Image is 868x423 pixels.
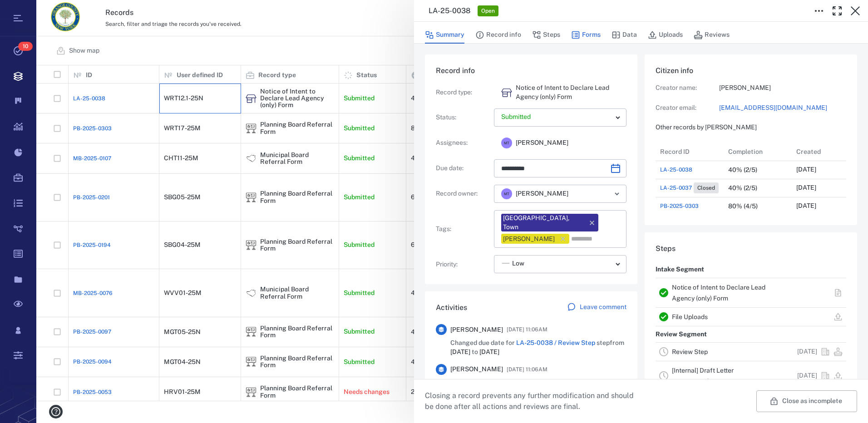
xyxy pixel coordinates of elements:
p: Creator email: [656,103,719,113]
div: Record infoRecord type:Notice of Intent to Declare Lead Agency (only) FormStatus:Assignees:MT[PER... [425,54,637,291]
div: Created [792,143,860,161]
button: Toggle to Edit Boxes [810,2,828,20]
p: [PERSON_NAME] [719,84,846,93]
h3: LA-25-0038 [429,5,470,16]
div: [PERSON_NAME] [503,235,555,244]
p: Closing a record prevents any further modification and should be done after all actions and revie... [425,390,641,412]
p: [DATE] [796,183,816,192]
div: Completion [724,143,792,161]
button: Record info [475,26,521,44]
button: Data [612,26,637,44]
button: Close as incomplete [756,390,857,412]
h6: Activities [436,302,467,313]
a: LA-25-0038 [660,166,692,174]
button: Open [611,187,623,200]
span: [PERSON_NAME] [450,325,503,334]
div: Notice of Intent to Declare Lead Agency (only) Form [501,87,512,98]
div: Completion [728,139,763,164]
p: [DATE] [796,165,816,174]
span: Closed [695,184,717,192]
button: Close [846,2,864,20]
div: Created [796,139,821,164]
div: M T [501,188,512,199]
p: Status : [436,113,490,122]
p: Intake Segment [656,261,704,278]
p: Creator name: [656,84,719,93]
div: 40% (2/5) [728,185,757,192]
div: M T [501,138,512,148]
span: [DATE] [450,348,470,355]
button: Summary [425,26,464,44]
div: [GEOGRAPHIC_DATA], Town [503,214,584,231]
button: Reviews [694,26,730,44]
span: [DATE] [479,348,499,355]
span: Open [479,7,497,15]
button: Forms [571,26,601,44]
span: Low [512,259,524,268]
p: Notice of Intent to Declare Lead Agency (only) Form [516,84,626,101]
p: Record owner : [436,189,490,198]
h6: Record info [436,65,626,76]
a: [EMAIL_ADDRESS][DOMAIN_NAME] [719,103,846,113]
span: Changed due date for step from to [450,339,626,356]
span: [PERSON_NAME] [516,138,568,148]
p: Tags : [436,225,490,234]
p: Leave comment [580,303,626,312]
a: File Uploads [672,313,708,320]
a: Leave comment [567,302,626,313]
div: 80% (4/5) [728,203,758,210]
p: [DATE] [796,202,816,211]
a: LA-25-0037Closed [660,182,719,193]
button: Steps [532,26,560,44]
a: Review Step [672,348,708,355]
a: [Internal] Draft Letter Recommendation For Review [672,367,756,385]
span: [DATE] 11:06AM [507,364,547,375]
span: [DATE] 11:06AM [507,324,547,335]
p: Submitted [501,113,612,122]
p: [DATE] [797,371,817,380]
div: Citizen infoCreator name:[PERSON_NAME]Creator email:[EMAIL_ADDRESS][DOMAIN_NAME]Other records by ... [645,54,857,232]
a: Notice of Intent to Declare Lead Agency (only) Form [672,284,765,302]
span: [PERSON_NAME] [516,189,568,198]
p: Priority : [436,260,490,269]
span: [PERSON_NAME] [450,365,503,374]
h6: Steps [656,243,846,254]
span: 10 [18,42,33,51]
button: Choose date, selected date is Sep 11, 2025 [607,159,625,177]
p: Review Segment [656,326,707,343]
div: 40% (2/5) [728,167,757,173]
p: Assignees : [436,138,490,148]
p: Due date : [436,164,490,173]
span: LA-25-0037 [660,184,692,192]
a: PB-2025-0303 [660,202,699,210]
button: Uploads [648,26,683,44]
h6: Citizen info [656,65,846,76]
a: LA-25-0038 / Review Step [516,339,595,346]
p: Record type : [436,88,490,97]
span: Help [20,6,39,15]
div: Record ID [660,139,690,164]
span: Assigned step to [450,379,578,388]
button: Toggle Fullscreen [828,2,846,20]
div: Record ID [656,143,724,161]
p: [DATE] [797,347,817,356]
p: Other records by [PERSON_NAME] [656,123,846,132]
